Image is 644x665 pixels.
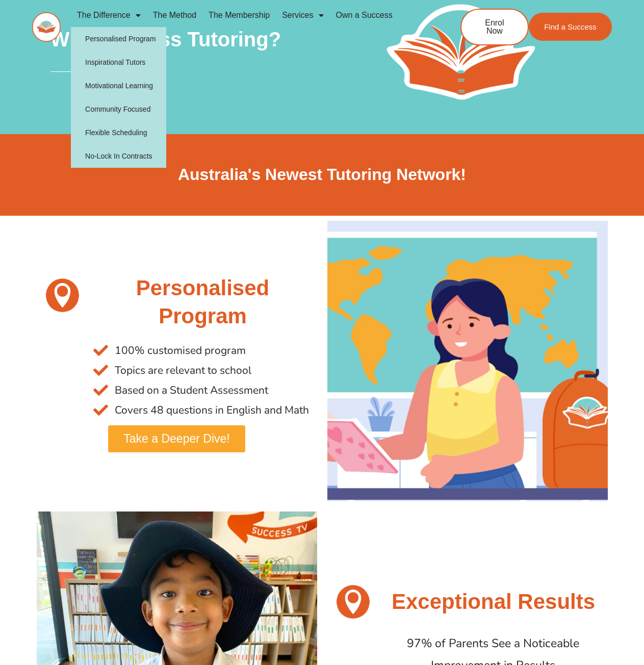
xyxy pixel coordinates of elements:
h2: Australia's Newest Tutoring Network! [37,164,608,186]
a: The Method [147,4,202,27]
a: The Membership [202,4,276,27]
a: Find a Success [529,13,612,41]
span: Covers 48 questions in English and Math [112,400,309,420]
a: Enrol Now [460,9,529,45]
a: Inspirational Tutors [71,50,166,74]
h2: Exceptional Results [384,588,602,616]
a: Own a Success [330,4,399,27]
span: Enrol Now [477,19,512,35]
span: 100% customised program [112,341,246,361]
nav: Menu [71,4,427,50]
span: Based on a Student Assessment [112,380,268,400]
a: Flexible Scheduling [71,121,166,144]
a: No-Lock In Contracts [71,144,166,168]
span: Topics are relevant to school [112,361,251,380]
a: Take a Deeper Dive! [108,425,245,452]
span: Take a Deeper Dive! [123,433,229,445]
a: Community Focused [71,97,166,121]
a: Services [276,4,329,27]
a: Motivational Learning [71,74,166,97]
a: Personalised Program [71,27,166,50]
a: The Difference [71,4,147,27]
h2: Personalised Program [93,274,312,330]
span: Find a Success [544,23,597,31]
iframe: Chat Widget [474,550,644,665]
ul: The Difference [71,27,166,168]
